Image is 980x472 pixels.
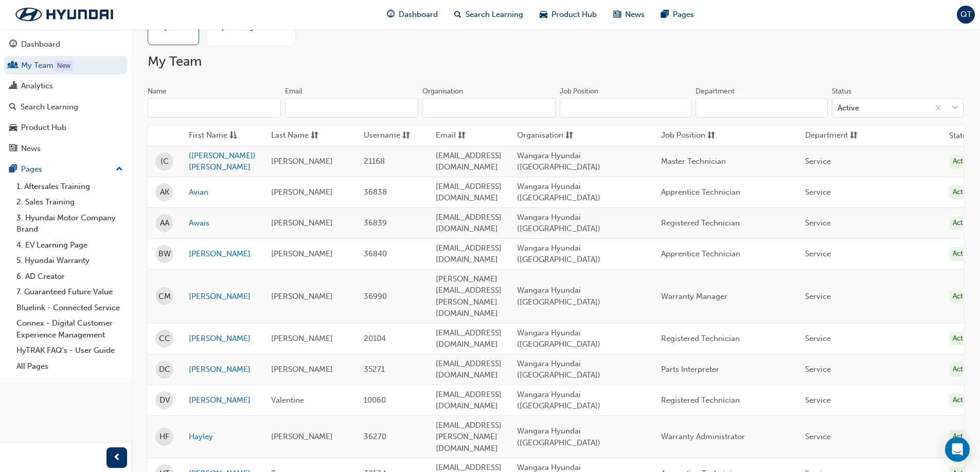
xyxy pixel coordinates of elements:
[436,243,502,265] span: [EMAIL_ADDRESS][DOMAIN_NAME]
[436,151,502,172] span: [EMAIL_ADDRESS][DOMAIN_NAME]
[653,4,702,25] a: pages-iconPages
[387,8,395,21] span: guage-icon
[158,291,171,303] span: CM
[12,237,127,253] a: 4. EV Learning Page
[9,123,17,133] span: car-icon
[565,129,573,142] span: sorting-icon
[9,165,17,174] span: pages-icon
[952,102,959,115] span: down-icon
[673,9,694,21] span: Pages
[271,187,333,197] span: [PERSON_NAME]
[4,118,127,137] a: Product Hub
[454,8,461,21] span: search-icon
[364,129,420,142] button: Usernamesorting-icon
[189,217,256,229] a: Awais
[189,186,256,198] a: Avian
[12,284,127,300] a: 7. Guaranteed Future Value
[148,86,167,97] div: Name
[517,286,600,307] span: Wangara Hyundai ([GEOGRAPHIC_DATA])
[436,213,502,234] span: [EMAIL_ADDRESS][DOMAIN_NAME]
[379,4,446,25] a: guage-iconDashboard
[4,160,127,179] button: Pages
[436,421,502,453] span: [EMAIL_ADDRESS][PERSON_NAME][DOMAIN_NAME]
[838,102,859,114] div: Active
[364,395,386,405] span: 10060
[5,4,123,25] img: Trak
[189,333,256,345] a: [PERSON_NAME]
[4,77,127,96] a: Analytics
[159,364,170,375] span: DC
[285,86,302,97] div: Email
[661,292,727,301] span: Warranty Manager
[949,430,976,444] div: Active
[436,390,502,411] span: [EMAIL_ADDRESS][DOMAIN_NAME]
[9,61,17,70] span: people-icon
[189,129,245,142] button: First Nameasc-icon
[160,217,169,229] span: AA
[436,328,502,349] span: [EMAIL_ADDRESS][DOMAIN_NAME]
[540,8,547,21] span: car-icon
[613,8,621,21] span: news-icon
[21,101,78,113] div: Search Learning
[271,292,333,301] span: [PERSON_NAME]
[364,187,387,197] span: 36838
[696,86,735,97] div: Department
[399,9,438,21] span: Dashboard
[12,210,127,237] a: 3. Hyundai Motor Company Brand
[12,179,127,195] a: 1. Aftersales Training
[949,332,976,346] div: Active
[160,186,169,198] span: AK
[271,395,304,405] span: Valentine
[116,163,123,176] span: up-icon
[402,129,410,142] span: sorting-icon
[364,157,385,166] span: 21168
[189,291,256,303] a: [PERSON_NAME]
[850,129,858,142] span: sorting-icon
[805,129,848,142] span: Department
[189,431,256,443] a: Hayley
[148,53,964,70] h2: My Team
[458,129,466,142] span: sorting-icon
[805,292,831,301] span: Service
[517,243,600,265] span: Wangara Hyundai ([GEOGRAPHIC_DATA])
[446,4,531,25] a: search-iconSearch Learning
[436,274,502,318] span: [PERSON_NAME][EMAIL_ADDRESS][PERSON_NAME][DOMAIN_NAME]
[945,437,970,462] div: Open Intercom Messenger
[12,253,127,269] a: 5. Hyundai Warranty
[805,249,831,258] span: Service
[364,365,385,374] span: 35271
[605,4,653,25] a: news-iconNews
[661,249,740,258] span: Apprentice Technician
[805,129,862,142] button: Departmentsorting-icon
[661,432,745,441] span: Warranty Administrator
[805,432,831,441] span: Service
[4,35,127,54] a: Dashboard
[949,185,976,199] div: Active
[12,343,127,358] a: HyTRAK FAQ's - User Guide
[517,426,600,447] span: Wangara Hyundai ([GEOGRAPHIC_DATA])
[957,6,975,24] button: QT
[661,129,705,142] span: Job Position
[285,98,418,118] input: Email
[12,194,127,210] a: 2. Sales Training
[707,129,715,142] span: sorting-icon
[21,122,66,134] div: Product Hub
[560,86,598,97] div: Job Position
[696,98,827,118] input: Department
[271,129,309,142] span: Last Name
[189,364,256,375] a: [PERSON_NAME]
[189,394,256,406] a: [PERSON_NAME]
[949,247,976,261] div: Active
[422,98,556,118] input: Organisation
[531,4,605,25] a: car-iconProduct Hub
[4,98,127,117] a: Search Learning
[271,334,333,343] span: [PERSON_NAME]
[21,143,41,155] div: News
[551,9,597,21] span: Product Hub
[271,157,333,166] span: [PERSON_NAME]
[517,359,600,380] span: Wangara Hyundai ([GEOGRAPHIC_DATA])
[805,365,831,374] span: Service
[55,61,73,71] div: Tooltip anchor
[189,248,256,260] a: [PERSON_NAME]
